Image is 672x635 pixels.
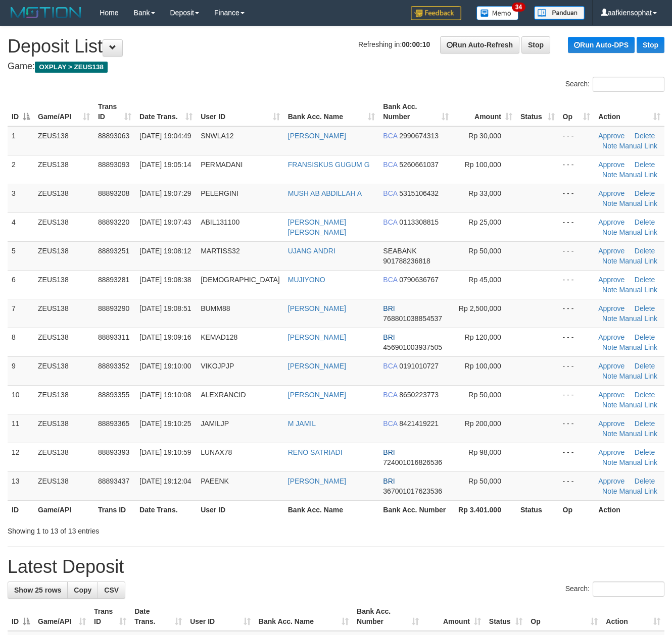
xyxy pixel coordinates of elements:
span: BCA [383,161,397,169]
a: Note [602,286,617,294]
th: Action [594,500,664,519]
span: [DATE] 19:10:25 [139,419,191,428]
span: JAMILJP [201,419,229,428]
th: Rp 3.401.000 [453,500,516,519]
span: BCA [383,419,397,428]
th: Bank Acc. Number: activate to sort column ascending [353,602,423,631]
span: BUMM88 [201,304,230,312]
th: Action: activate to sort column ascending [594,97,664,126]
span: VIKOJPJP [201,362,234,370]
h1: Deposit List [8,36,664,57]
a: RENO SATRIADI [288,448,343,456]
span: 88893355 [98,391,129,399]
span: 88893365 [98,419,129,428]
span: BCA [383,391,397,399]
span: SNWLA12 [201,132,233,140]
div: Showing 1 to 13 of 13 entries [8,522,272,536]
th: ID: activate to sort column descending [8,602,34,631]
a: Delete [635,132,655,140]
td: ZEUS138 [34,213,94,241]
a: Delete [635,419,655,428]
span: 88893093 [98,161,129,169]
span: ABIL131100 [201,218,239,226]
a: Manual Link [619,430,657,438]
span: BRI [383,333,395,341]
a: [PERSON_NAME] [PERSON_NAME] [288,218,346,236]
a: Delete [635,247,655,255]
a: Delete [635,161,655,169]
span: BCA [383,132,397,140]
span: Copy 367001017623536 to clipboard [383,487,442,495]
th: Op: activate to sort column ascending [526,602,602,631]
a: Approve [598,132,625,140]
a: Delete [635,333,655,341]
a: Note [602,372,617,380]
a: Manual Link [619,487,657,495]
span: [DATE] 19:10:00 [139,362,191,370]
th: Status: activate to sort column ascending [485,602,526,631]
th: Game/API [34,500,94,519]
td: - - - [559,471,595,500]
span: 88893311 [98,333,129,341]
span: 88893208 [98,189,129,197]
td: - - - [559,443,595,471]
td: ZEUS138 [34,443,94,471]
span: Refreshing in: [358,40,430,48]
th: Bank Acc. Name [284,500,379,519]
a: Manual Link [619,257,657,265]
a: Approve [598,333,625,341]
a: Manual Link [619,401,657,409]
span: Copy 5315106432 to clipboard [399,189,439,197]
th: Status: activate to sort column ascending [516,97,559,126]
a: Note [602,257,617,265]
a: [PERSON_NAME] [288,333,346,341]
span: [DATE] 19:07:29 [139,189,191,197]
span: [DEMOGRAPHIC_DATA] [201,276,280,284]
td: - - - [559,126,595,155]
span: Copy 8650223773 to clipboard [399,391,439,399]
img: panduan.png [534,6,585,20]
a: Manual Link [619,171,657,179]
a: [PERSON_NAME] [288,362,346,370]
a: Manual Link [619,458,657,466]
span: Copy 724001016826536 to clipboard [383,458,442,466]
td: 8 [8,328,34,356]
td: - - - [559,184,595,213]
a: Delete [635,391,655,399]
a: Note [602,171,617,179]
a: Note [602,487,617,495]
span: Copy 2990674313 to clipboard [399,132,439,140]
a: Note [602,199,617,207]
a: Manual Link [619,343,657,351]
th: Status [516,500,559,519]
span: SEABANK [383,247,416,255]
span: Rp 200,000 [465,419,501,428]
span: 88893281 [98,276,129,284]
a: Delete [635,304,655,312]
span: PELERGINI [201,189,238,197]
td: ZEUS138 [34,241,94,270]
span: Rp 100,000 [465,161,501,169]
span: [DATE] 19:10:59 [139,448,191,456]
a: Copy [67,581,98,599]
span: [DATE] 19:08:38 [139,276,191,284]
td: ZEUS138 [34,356,94,385]
span: 88893352 [98,362,129,370]
span: KEMAD128 [201,333,237,341]
th: Amount: activate to sort column ascending [423,602,485,631]
td: - - - [559,414,595,443]
th: Game/API: activate to sort column ascending [34,602,90,631]
a: MUJIYONO [288,276,325,284]
label: Search: [565,77,664,92]
td: ZEUS138 [34,414,94,443]
td: ZEUS138 [34,385,94,414]
span: BRI [383,304,395,312]
a: Manual Link [619,142,657,150]
a: Approve [598,276,625,284]
span: [DATE] 19:05:14 [139,161,191,169]
a: [PERSON_NAME] [288,391,346,399]
span: Rp 50,000 [468,477,501,485]
span: Rp 120,000 [465,333,501,341]
span: Rp 50,000 [468,391,501,399]
span: Copy 0790636767 to clipboard [399,276,439,284]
